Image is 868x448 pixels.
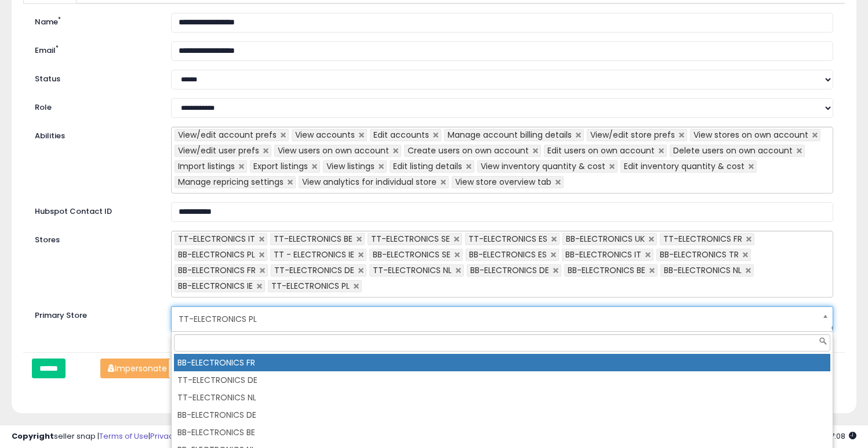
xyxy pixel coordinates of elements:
[100,359,175,378] button: Impersonate
[178,160,235,172] span: Import listings
[393,160,462,172] span: Edit listing details
[590,129,675,141] span: View/edit store prefs
[179,309,811,329] span: TT-ELECTRONICS PL
[448,129,572,141] span: Manage account billing details
[566,233,645,245] span: BB-ELECTRONICS UK
[660,249,739,260] span: BB-ELECTRONICS TR
[278,145,389,156] span: View users on own account
[274,264,354,276] span: TT-ELECTRONICS DE
[547,145,655,156] span: Edit users on own account
[271,280,350,292] span: TT-ELECTRONICS PL
[12,431,54,442] strong: Copyright
[274,249,354,260] span: TT - ELECTRONICS IE
[481,160,605,172] span: View inventory quantity & cost
[810,431,856,442] span: 2025-10-8 17:08 GMT
[178,280,253,292] span: BB-ELECTRONICS IE
[468,233,547,245] span: TT-ELECTRONICS ES
[274,233,353,245] span: TT-ELECTRONICS BE
[326,160,375,172] span: View listings
[174,389,831,406] li: TT-ELECTRONICS NL
[174,424,831,441] li: BB-ELECTRONICS BE
[26,202,162,217] label: Hubspot Contact ID
[178,145,259,156] span: View/edit user prefs
[469,249,547,260] span: BB-ELECTRONICS ES
[693,129,808,141] span: View stores on own account
[673,145,793,156] span: Delete users on own account
[169,359,234,378] button: Invite user
[373,264,452,276] span: TT-ELECTRONICS NL
[373,129,429,141] span: Edit accounts
[568,264,645,276] span: BB-ELECTRONICS BE
[12,431,201,442] div: seller snap | |
[624,160,744,172] span: Edit inventory quantity & cost
[178,249,255,260] span: BB-ELECTRONICS PL
[371,233,450,245] span: TT-ELECTRONICS SE
[35,131,65,142] label: Abilities
[99,431,148,442] a: Terms of Use
[174,371,831,389] li: TT-ELECTRONICS DE
[26,13,162,28] label: Name
[470,264,549,276] span: BB-ELECTRONICS DE
[26,231,162,246] label: Stores
[663,233,742,245] span: TT-ELECTRONICS FR
[295,129,355,141] span: View accounts
[26,70,162,85] label: Status
[565,249,641,260] span: BB-ELECTRONICS IT
[178,264,256,276] span: BB-ELECTRONICS FR
[455,176,551,188] span: View store overview tab
[174,406,831,424] li: BB-ELECTRONICS DE
[178,233,255,245] span: TT-ELECTRONICS IT
[150,431,201,442] a: Privacy Policy
[408,145,529,156] span: Create users on own account
[178,129,277,141] span: View/edit account prefs
[174,354,831,371] li: BB-ELECTRONICS FR
[26,306,162,321] label: Primary Store
[302,176,437,188] span: View analytics for individual store
[178,176,284,188] span: Manage repricing settings
[253,160,308,172] span: Export listings
[26,98,162,113] label: Role
[26,41,162,56] label: Email
[373,249,451,260] span: BB-ELECTRONICS SE
[664,264,742,276] span: BB-ELECTRONICS NL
